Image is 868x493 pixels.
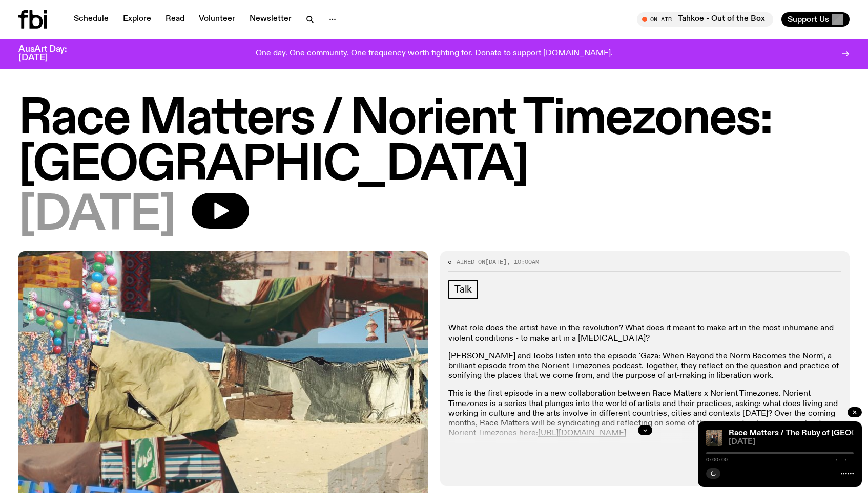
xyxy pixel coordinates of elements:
[193,12,241,27] a: Volunteer
[507,258,539,266] span: , 10:00am
[18,45,84,62] h3: AusArt Day: [DATE]
[454,284,472,295] span: Talk
[448,352,841,382] p: [PERSON_NAME] and Toobs listen into the episode 'Gaza: When Beyond the Norm Becomes the Norm', a ...
[706,430,722,446] img: Tim Worton, Ethan Lyons and Jubahlee languidly striking a pose together in the music library.
[706,457,728,462] span: 0:00:00
[457,258,485,266] span: Aired on
[448,280,478,299] a: Talk
[256,49,613,58] p: One day. One community. One frequency worth fighting for. Donate to support [DOMAIN_NAME].
[243,12,298,27] a: Newsletter
[448,389,841,438] p: This is the first episode in a new collaboration between Race Matters x Norient Timezones. Norien...
[159,12,191,27] a: Read
[729,438,854,446] span: [DATE]
[18,193,175,239] span: [DATE]
[18,97,850,189] h1: Race Matters / Norient Timezones: [GEOGRAPHIC_DATA]
[832,457,854,462] span: -:--:--
[637,12,773,27] button: On AirTahkoe - Out of the Box
[485,258,507,266] span: [DATE]
[788,15,829,24] span: Support Us
[117,12,157,27] a: Explore
[781,12,850,27] button: Support Us
[68,12,115,27] a: Schedule
[448,324,841,343] p: What role does the artist have in the revolution? What does it meant to make art in the most inhu...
